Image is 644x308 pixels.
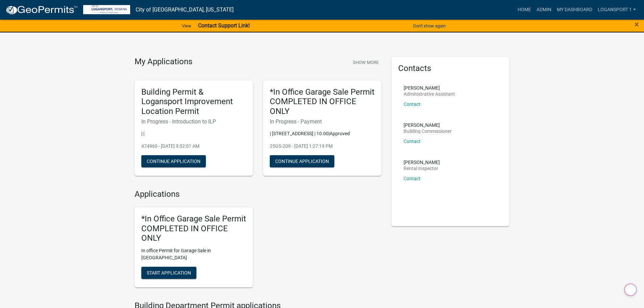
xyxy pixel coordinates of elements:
a: Contact [404,176,421,181]
p: [PERSON_NAME] [404,86,455,90]
a: Admin [534,3,554,16]
a: View [179,20,194,31]
p: | [STREET_ADDRESS] | 10.00|Approved [270,130,375,137]
a: Logansport 1 [595,3,639,16]
h4: My Applications [135,57,192,67]
a: Contact [404,101,421,107]
span: Start Application [147,270,191,276]
button: Start Application [141,267,196,279]
h5: *In Office Garage Sale Permit COMPLETED IN OFFICE ONLY [141,214,246,243]
p: [PERSON_NAME] [404,123,452,127]
p: Rental Inspector [404,166,440,171]
h5: *In Office Garage Sale Permit COMPLETED IN OFFICE ONLY [270,87,375,116]
button: Don't show again [410,20,448,31]
a: My Dashboard [554,3,595,16]
p: 25GS-209 - [DATE] 1:27:19 PM [270,143,375,150]
a: Home [515,3,534,16]
h6: In Progress - Payment [270,118,375,125]
h4: Applications [135,189,381,199]
p: Building Commissioner [404,129,452,134]
button: Close [635,20,639,28]
p: [PERSON_NAME] [404,160,440,165]
h6: In Progress - Introduction to ILP [141,118,246,125]
p: | | [141,130,246,137]
button: Continue Application [270,155,334,167]
button: Continue Application [141,155,206,167]
h5: Contacts [398,64,503,73]
button: Show More [350,57,381,68]
a: City of [GEOGRAPHIC_DATA], [US_STATE] [136,4,234,16]
h5: Building Permit & Logansport Improvement Location Permit [141,87,246,116]
span: × [635,20,639,29]
p: Administrative Assistant [404,92,455,96]
strong: Contact Support Link! [198,22,250,29]
p: In office Permit for Garage Sale in [GEOGRAPHIC_DATA] [141,247,246,261]
img: City of Logansport, Indiana [83,5,130,14]
a: Contact [404,139,421,144]
p: 474960 - [DATE] 9:32:01 AM [141,143,246,150]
